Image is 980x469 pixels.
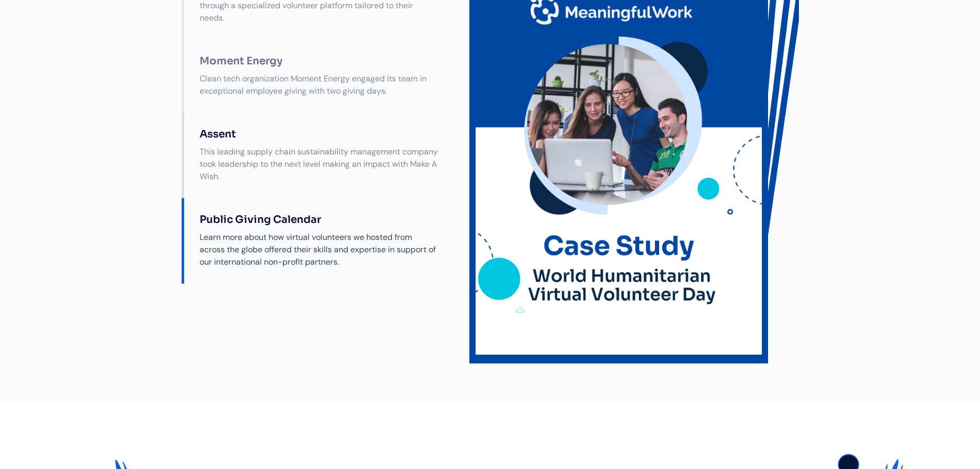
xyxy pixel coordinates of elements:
div: Learn more about how virtual volunteers we hosted from across the globe offered their skills and ... [189,226,448,273]
div: This leading supply chain sustainability management company took leadership to the next level mak... [189,141,448,188]
div: Assent [189,128,448,141]
div: Clean tech organization Moment Energy engaged its team in exceptional employee giving with two gi... [189,67,448,102]
div: Public Giving Calendar [189,214,448,226]
div: Moment Energy [189,55,448,67]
